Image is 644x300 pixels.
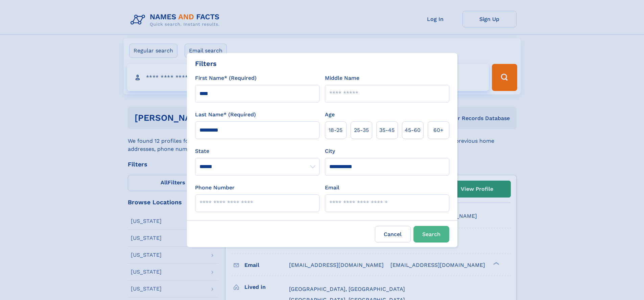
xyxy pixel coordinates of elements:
[195,111,256,119] label: Last Name* (Required)
[379,126,395,134] span: 35‑45
[413,226,449,243] button: Search
[433,126,444,134] span: 60+
[329,126,342,134] span: 18‑25
[195,74,257,82] label: First Name* (Required)
[354,126,369,134] span: 25‑35
[195,184,235,192] label: Phone Number
[195,147,319,155] label: State
[195,59,217,69] div: Filters
[325,74,359,82] label: Middle Name
[325,184,339,192] label: Email
[325,147,335,155] label: City
[325,111,335,119] label: Age
[405,126,421,134] span: 45‑60
[375,226,411,243] label: Cancel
